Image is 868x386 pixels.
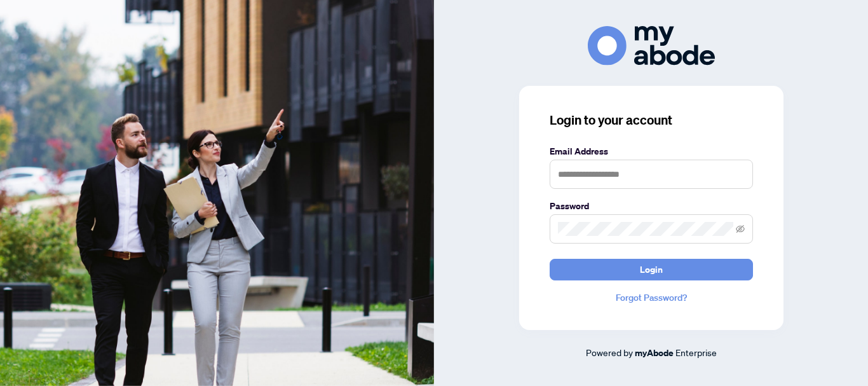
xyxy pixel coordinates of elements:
span: Powered by [586,347,633,358]
img: ma-logo [588,26,715,65]
label: Email Address [550,144,753,158]
span: Login [640,259,663,280]
label: Password [550,199,753,213]
h3: Login to your account [550,111,753,129]
a: myAbode [635,346,674,360]
span: Enterprise [675,347,717,358]
span: eye-invisible [736,224,745,233]
button: Login [550,259,753,280]
a: Forgot Password? [550,291,753,305]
